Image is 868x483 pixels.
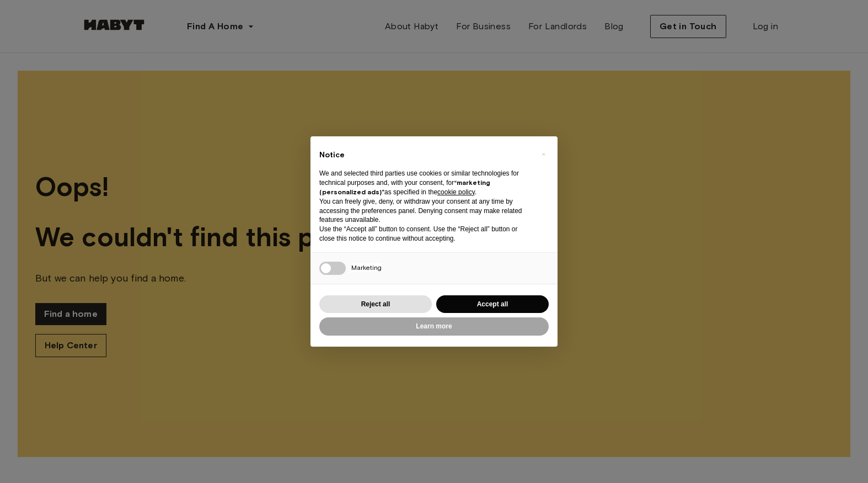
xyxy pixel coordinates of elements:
p: We and selected third parties use cookies or similar technologies for technical purposes and, wit... [319,169,531,197]
span: Marketing [351,263,382,272]
button: Learn more [319,317,549,336]
h2: Notice [319,150,531,161]
button: Reject all [319,295,432,314]
button: Close this notice [534,145,552,163]
span: × [542,147,545,161]
p: You can freely give, deny, or withdraw your consent at any time by accessing the preferences pane... [319,197,531,225]
button: Accept all [436,295,549,314]
p: Use the “Accept all” button to consent. Use the “Reject all” button or close this notice to conti... [319,225,531,243]
strong: “marketing (personalized ads)” [319,178,490,196]
a: cookie policy [437,188,475,196]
